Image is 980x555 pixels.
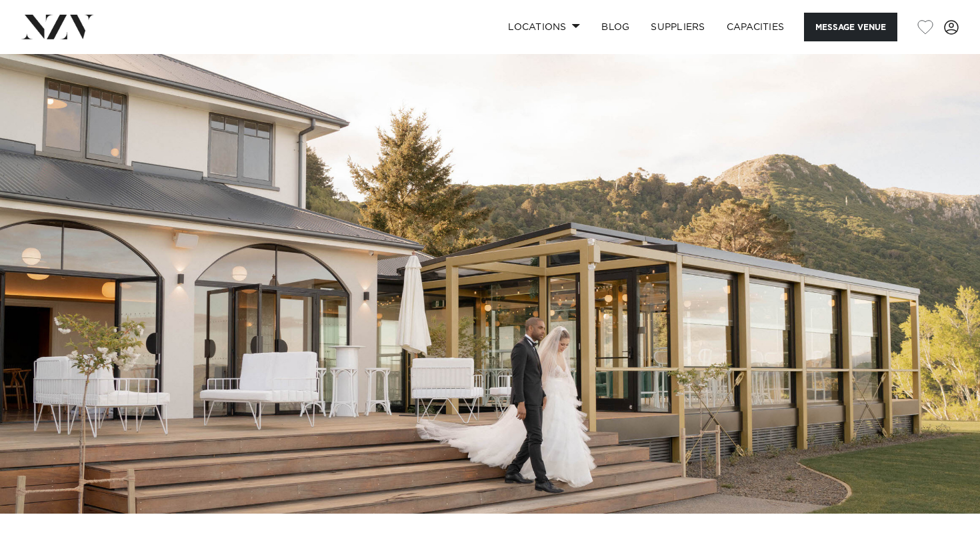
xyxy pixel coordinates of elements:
a: Locations [497,13,591,41]
a: SUPPLIERS [640,13,715,41]
button: Message Venue [804,13,897,41]
a: Capacities [716,13,795,41]
a: BLOG [591,13,640,41]
img: nzv-logo.png [21,15,94,39]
